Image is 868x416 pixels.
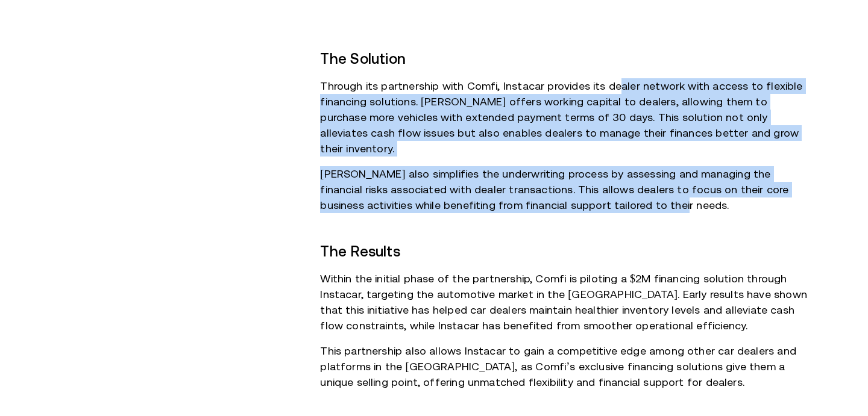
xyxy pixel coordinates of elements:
strong: The Solution [320,51,406,67]
strong: The Results [320,243,400,259]
p: [PERSON_NAME] also simplifies the underwriting process by assessing and managing the financial ri... [320,166,814,213]
p: This partnership also allows Instacar to gain a competitive edge among other car dealers and plat... [320,343,814,390]
p: Within the initial phase of the partnership, Comfi is piloting a $2M financing solution through I... [320,271,814,334]
p: Through its partnership with Comfi, Instacar provides its dealer network with access to flexible ... [320,78,814,157]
